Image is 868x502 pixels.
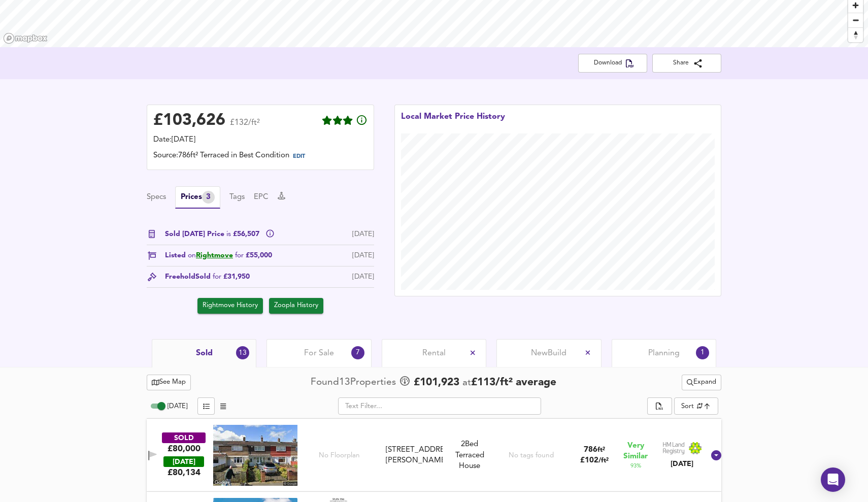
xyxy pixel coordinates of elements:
[196,252,233,259] a: Rightmove
[352,229,374,240] div: [DATE]
[235,252,244,259] span: for
[401,111,505,133] div: Local Market Price History
[181,191,215,204] div: Prices
[230,119,260,133] span: £132/ft²
[165,229,261,240] span: Sold [DATE] Price £56,507
[848,28,863,42] span: Reset bearing to north
[687,377,716,388] span: Expand
[213,273,221,280] span: for
[226,230,231,238] span: is
[821,467,845,492] div: Open Intercom Messenger
[681,401,694,411] div: Sort
[311,376,398,389] div: Found 13 Propert ies
[422,348,446,359] span: Rental
[236,346,249,359] div: 13
[352,250,374,261] div: [DATE]
[168,467,201,478] span: £ 80,134
[203,300,258,312] span: Rightmove History
[152,377,186,388] span: See Map
[229,192,245,203] button: Tags
[202,191,215,204] div: 3
[274,300,318,312] span: Zoopla History
[188,252,196,259] span: on
[3,32,48,44] a: Mapbox homepage
[462,378,471,388] span: at
[848,27,863,42] button: Reset bearing to north
[153,150,368,163] div: Source: 786ft² Terraced in Best Condition
[710,449,722,461] svg: Show Details
[163,456,204,467] div: [DATE]
[293,154,305,159] span: EDIT
[623,441,648,462] span: Very Similar
[319,451,360,460] span: No Floorplan
[352,272,374,282] div: [DATE]
[168,443,201,454] div: £80,000
[168,403,187,410] span: [DATE]
[674,397,718,415] div: Sort
[660,58,713,69] span: Share
[153,113,225,128] div: £ 103,626
[195,272,250,282] span: Sold £31,950
[580,457,609,464] span: £ 102
[578,54,647,73] button: Download
[196,348,213,359] span: Sold
[351,346,364,359] div: 7
[254,192,269,203] button: EPC
[682,375,721,390] div: split button
[648,348,680,359] span: Planning
[597,447,605,453] span: ft²
[386,445,443,466] div: [STREET_ADDRESS][PERSON_NAME]
[584,446,597,454] span: 786
[338,397,541,415] input: Text Filter...
[153,135,368,146] div: Date: [DATE]
[652,54,721,73] button: Share
[696,346,709,359] div: 1
[630,462,641,470] span: 93 %
[165,250,272,261] span: Listed £55,000
[662,459,702,469] div: [DATE]
[269,298,323,314] button: Zoopla History
[647,397,672,415] div: split button
[414,375,459,390] span: £ 101,923
[304,348,334,359] span: For Sale
[531,348,566,359] span: New Build
[471,377,556,388] span: £ 113 / ft² average
[682,375,721,390] button: Expand
[165,272,250,282] div: Freehold
[197,298,263,314] button: Rightmove History
[586,58,639,69] span: Download
[147,375,191,390] button: See Map
[598,457,609,464] span: / ft²
[162,432,206,443] div: SOLD
[175,186,220,209] button: Prices3
[848,13,863,27] button: Zoom out
[662,442,702,455] img: Land Registry
[147,192,166,203] button: Specs
[213,425,297,486] img: streetview
[509,451,554,460] div: No tags found
[447,439,492,472] div: 2 Bed Terraced House
[147,419,721,492] div: SOLD£80,000 [DATE]£80,134No Floorplan[STREET_ADDRESS][PERSON_NAME]2Bed Terraced HouseNo tags foun...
